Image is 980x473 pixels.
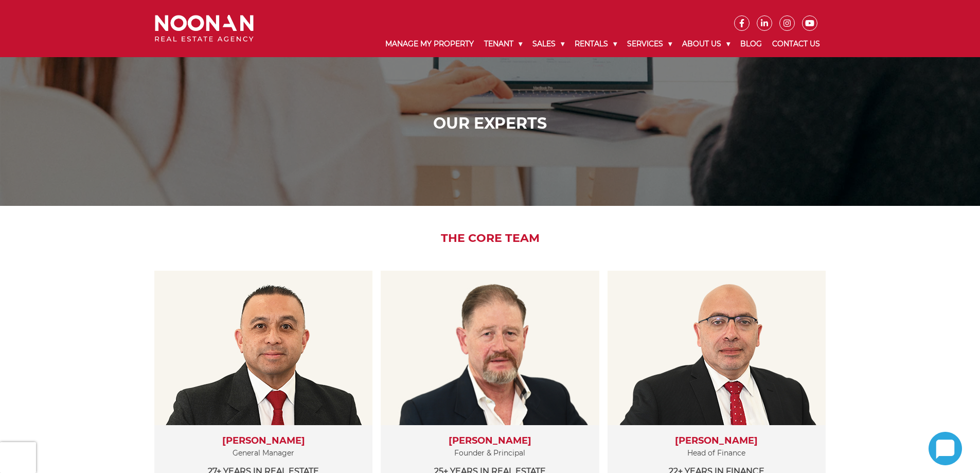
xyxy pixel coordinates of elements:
[391,435,589,447] h3: [PERSON_NAME]
[157,114,823,133] h1: Our Experts
[618,447,815,460] p: Head of Finance
[527,31,569,57] a: Sales
[618,435,815,447] h3: [PERSON_NAME]
[165,435,362,447] h3: [PERSON_NAME]
[380,31,479,57] a: Manage My Property
[147,232,833,245] h2: The Core Team
[677,31,735,57] a: About Us
[735,31,767,57] a: Blog
[391,447,589,460] p: Founder & Principal
[622,31,677,57] a: Services
[155,15,254,42] img: Noonan Real Estate Agency
[479,31,527,57] a: Tenant
[767,31,825,57] a: Contact Us
[165,447,362,460] p: General Manager
[569,31,622,57] a: Rentals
